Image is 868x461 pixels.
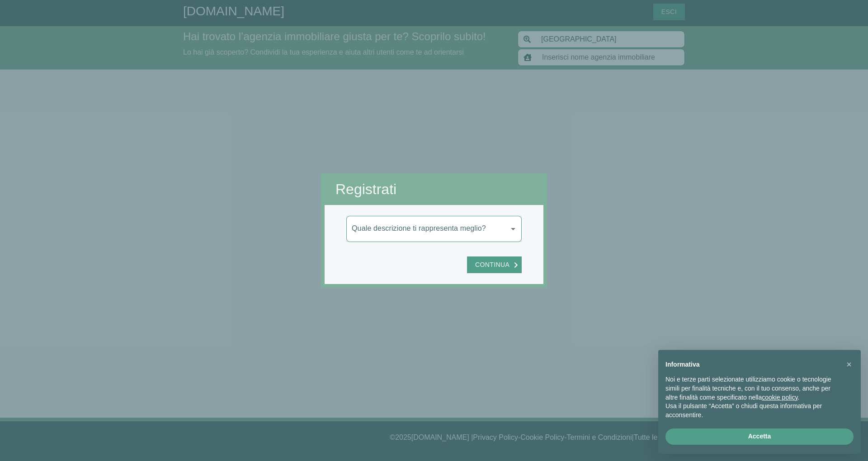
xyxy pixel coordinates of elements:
[346,216,522,242] div: ​
[665,361,839,368] h2: Informativa
[467,256,522,273] button: Continua
[335,181,533,198] h2: Registrati
[665,428,854,445] button: Accetta
[471,259,514,270] span: Continua
[762,394,797,401] a: cookie policy - il link si apre in una nuova scheda
[665,375,839,402] p: Noi e terze parti selezionate utilizziamo cookie o tecnologie simili per finalità tecniche e, con...
[846,359,852,369] span: ×
[842,357,856,372] button: Chiudi questa informativa
[665,402,839,419] p: Usa il pulsante “Accetta” o chiudi questa informativa per acconsentire.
